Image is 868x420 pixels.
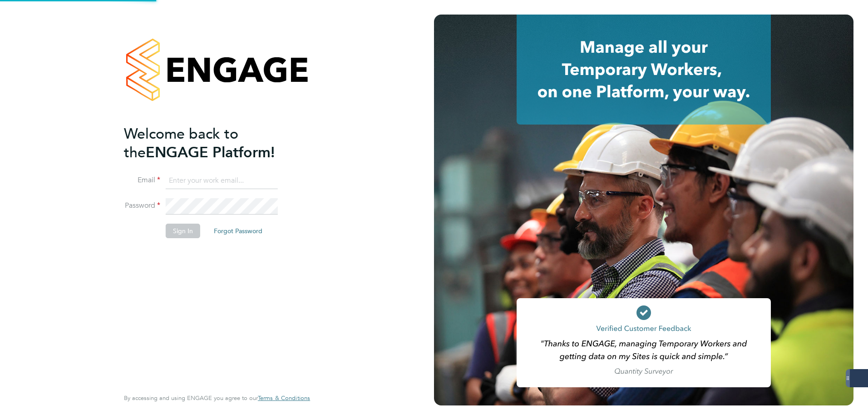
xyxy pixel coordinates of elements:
span: Welcome back to the [124,125,238,161]
button: Forgot Password [207,224,270,238]
input: Enter your work email... [166,173,278,189]
label: Password [124,201,160,210]
label: Email [124,175,160,185]
span: Terms & Conditions [258,394,310,402]
button: Sign In [166,224,200,238]
h2: ENGAGE Platform! [124,125,301,162]
a: Terms & Conditions [258,395,310,402]
span: By accessing and using ENGAGE you agree to our [124,394,310,402]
